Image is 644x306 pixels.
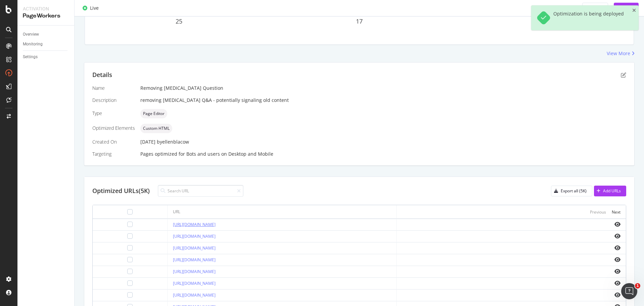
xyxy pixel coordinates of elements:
[23,53,38,61] div: Settings
[140,151,626,157] div: Pages optimized for on
[140,124,172,133] div: neutral label
[23,41,43,48] div: Monitoring
[614,292,620,298] i: eye
[582,3,608,13] button: Clone
[173,245,216,251] a: [URL][DOMAIN_NAME]
[612,209,620,215] div: Next
[157,139,189,145] div: by ellenblacow
[614,280,620,286] i: eye
[173,233,216,239] a: [URL][DOMAIN_NAME]
[23,41,70,48] a: Monitoring
[92,187,150,195] div: Optimized URLs (5K)
[143,126,170,130] span: Custom HTML
[590,208,606,216] button: Previous
[614,269,620,274] i: eye
[92,110,135,117] div: Type
[186,151,220,157] div: Bots and users
[603,188,621,194] div: Add URLs
[92,85,135,91] div: Name
[176,17,182,25] span: 25
[553,11,624,25] div: Optimization is being deployed
[173,257,216,263] a: [URL][DOMAIN_NAME]
[140,97,626,104] div: removing [MEDICAL_DATA] Q&A - potentially signaling old content
[143,112,165,116] span: Page Editor
[356,17,363,25] span: 17
[614,233,620,239] i: eye
[158,185,243,197] input: Search URL
[92,97,135,104] div: Description
[92,139,135,145] div: Created On
[23,12,69,20] div: PageWorkers
[621,72,626,78] div: pen-to-square
[173,292,216,298] a: [URL][DOMAIN_NAME]
[140,109,167,118] div: neutral label
[90,5,99,11] div: Live
[173,222,216,227] a: [URL][DOMAIN_NAME]
[173,269,216,274] a: [URL][DOMAIN_NAME]
[23,53,70,61] a: Settings
[632,8,636,13] div: close toast
[561,188,587,194] div: Export all (5K)
[555,3,577,13] button: Delete
[607,50,630,57] div: View More
[92,71,112,79] div: Details
[614,257,620,262] i: eye
[173,209,180,215] div: URL
[92,125,135,131] div: Optimized Elements
[23,31,70,38] a: Overview
[173,280,216,286] a: [URL][DOMAIN_NAME]
[590,209,606,215] div: Previous
[635,283,640,289] span: 1
[23,31,39,38] div: Overview
[23,5,69,12] div: Activation
[621,283,637,299] iframe: Intercom live chat
[92,151,135,157] div: Targeting
[607,50,635,57] a: View More
[612,208,620,216] button: Next
[614,245,620,251] i: eye
[140,85,626,91] div: Removing [MEDICAL_DATA] Question
[614,222,620,227] i: eye
[140,139,626,145] div: [DATE]
[594,186,626,196] button: Add URLs
[551,186,592,196] button: Export all (5K)
[614,3,639,13] button: Pause
[228,151,273,157] div: Desktop and Mobile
